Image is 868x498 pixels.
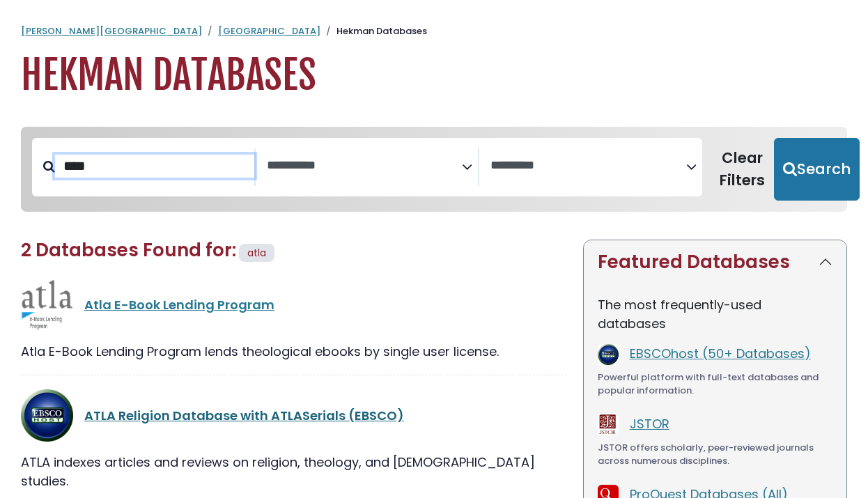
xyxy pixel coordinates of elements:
button: Clear Filters [711,138,774,201]
button: Submit for Search Results [774,138,860,201]
div: ATLA indexes articles and reviews on religion, theology, and [DEMOGRAPHIC_DATA] studies. [21,453,566,490]
button: Featured Databases [584,240,846,284]
span: 2 Databases Found for: [21,238,236,263]
nav: breadcrumb [21,24,847,38]
a: [GEOGRAPHIC_DATA] [218,24,320,38]
textarea: Search [267,159,462,173]
textarea: Search [490,159,685,173]
h1: Hekman Databases [21,52,847,99]
nav: Search filters [21,127,847,212]
input: Search database by title or keyword [55,155,254,178]
a: [PERSON_NAME][GEOGRAPHIC_DATA] [21,24,202,38]
a: ATLA Religion Database with ATLASerials (EBSCO) [84,407,404,424]
a: JSTOR [630,415,669,433]
li: Hekman Databases [320,24,427,38]
div: Atla E-Book Lending Program lends theological ebooks by single user license. [21,342,566,361]
a: Atla E-Book Lending Program [84,296,274,313]
a: EBSCOhost (50+ Databases) [630,345,811,362]
div: JSTOR offers scholarly, peer-reviewed journals across numerous disciplines. [598,441,832,468]
p: The most frequently-used databases [598,295,832,333]
span: atla [247,246,266,260]
div: Powerful platform with full-text databases and popular information. [598,371,832,398]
